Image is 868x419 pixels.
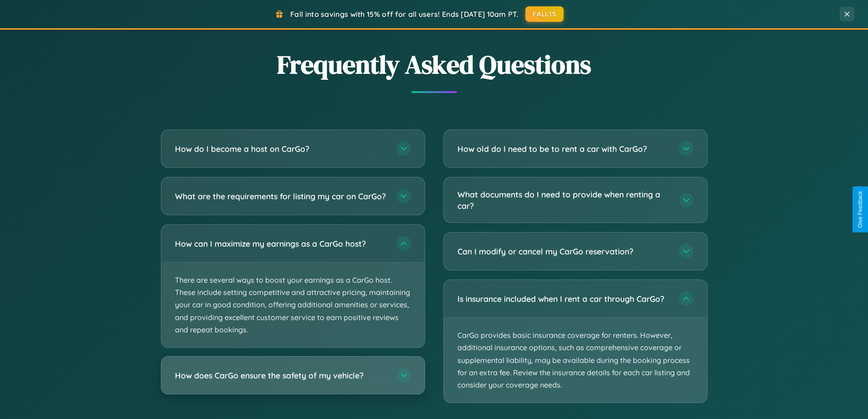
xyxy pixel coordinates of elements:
[175,370,387,381] h3: How does CarGo ensure the safety of my vehicle?
[161,47,708,82] h2: Frequently Asked Questions
[857,191,863,228] div: Give Feedback
[457,246,670,257] h3: Can I modify or cancel my CarGo reservation?
[457,143,670,155] h3: How old do I need to be to rent a car with CarGo?
[290,10,519,19] span: Fall into savings with 15% off for all users! Ends [DATE] 10am PT.
[457,293,670,305] h3: Is insurance included when I rent a car through CarGo?
[175,191,387,202] h3: What are the requirements for listing my car on CarGo?
[161,263,425,347] p: There are several ways to boost your earnings as a CarGo host. These include setting competitive ...
[457,189,670,211] h3: What documents do I need to provide when renting a car?
[525,6,564,22] button: FALL15
[175,143,387,155] h3: How do I become a host on CarGo?
[175,238,387,249] h3: How can I maximize my earnings as a CarGo host?
[444,318,707,403] p: CarGo provides basic insurance coverage for renters. However, additional insurance options, such ...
